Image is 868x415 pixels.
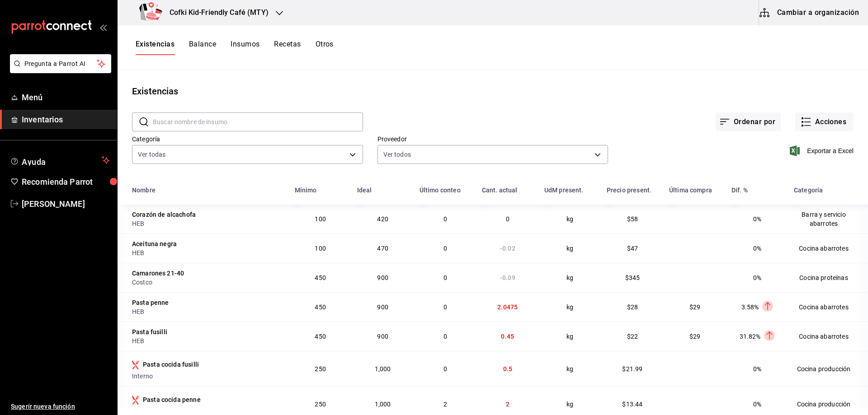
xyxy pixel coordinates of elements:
span: 0% [753,365,761,373]
button: Pregunta a Parrot AI [10,54,111,73]
td: kg [539,233,601,263]
span: 0% [753,245,761,252]
td: Cocina abarrotes [788,233,868,263]
span: 100 [315,215,325,223]
div: Costco [132,278,284,287]
span: 0% [753,401,761,408]
span: 450 [315,333,325,340]
span: Pregunta a Parrot AI [24,59,97,69]
span: Recomienda Parrot [22,176,110,188]
div: Pasta penne [132,298,169,307]
button: Recetas [274,40,301,55]
span: 100 [315,245,325,252]
div: Nombre [132,187,156,194]
div: HEB [132,248,284,257]
span: 1,000 [375,365,391,373]
div: navigation tabs [136,40,334,55]
td: kg [539,292,601,322]
h3: Cofki Kid-Friendly Café (MTY) [162,7,269,18]
label: Proveedor [377,136,609,142]
div: Categoría [794,187,823,194]
td: Cocina proteínas [788,263,868,292]
span: 0 [443,245,447,252]
span: 0 [443,303,447,311]
td: kg [539,322,601,351]
svg: Insumo producido [132,396,139,405]
div: Pasta cocida penne [143,395,201,404]
label: Categoría [132,136,363,142]
span: -0.02 [500,245,515,252]
button: Otros [316,40,334,55]
span: 3.58% [741,303,759,311]
button: Exportar a Excel [792,145,854,156]
span: 420 [377,215,388,223]
button: Balance [189,40,216,55]
span: $345 [625,274,640,281]
div: Precio present. [607,187,651,194]
td: Cocina abarrotes [788,322,868,351]
td: Cocina abarrotes [788,292,868,322]
span: 0.5 [503,365,512,373]
div: Camarones 21-40 [132,269,184,278]
span: $28 [627,303,638,311]
span: 250 [315,401,325,408]
span: Inventarios [22,113,110,126]
input: Buscar nombre de insumo [153,113,363,131]
span: Ver todas [138,150,165,159]
span: Ayuda [22,155,98,166]
div: Ideal [357,187,372,194]
span: 2 [506,401,509,408]
a: Pregunta a Parrot AI [6,65,111,75]
span: 0 [443,333,447,340]
td: Barra y servicio abarrotes [788,205,868,233]
span: 2 [443,401,447,408]
button: Acciones [795,112,854,131]
span: $13.44 [622,401,642,408]
div: Aceituna negra [132,239,177,248]
div: HEB [132,307,284,316]
span: $58 [627,215,638,223]
td: kg [539,263,601,292]
div: Cant. actual [482,187,518,194]
div: Interno [132,372,284,381]
button: open_drawer_menu [99,23,107,31]
div: Pasta cocida fusilli [143,360,199,369]
span: 450 [315,274,325,281]
span: Sugerir nueva función [11,402,110,411]
span: $21.99 [622,365,642,373]
div: Última compra [669,187,712,194]
button: Existencias [136,40,175,55]
td: kg [539,351,601,386]
span: 900 [377,333,388,340]
button: Ordenar por [716,112,781,131]
div: Mínimo [295,187,317,194]
div: Pasta fusilli [132,327,167,336]
button: Insumos [231,40,259,55]
span: $22 [627,333,638,340]
td: Cocina producción [788,351,868,386]
span: 0 [443,215,447,223]
div: Corazón de alcachofa [132,210,196,219]
span: 0 [443,365,447,373]
span: -0.09 [500,274,515,281]
span: 0.45 [501,333,514,340]
span: 470 [377,245,388,252]
div: Último conteo [420,187,461,194]
span: [PERSON_NAME] [22,198,110,210]
span: 900 [377,274,388,281]
span: 0 [506,215,509,223]
span: $29 [689,303,700,311]
span: 0% [753,274,761,281]
span: 1,000 [375,401,391,408]
span: 250 [315,365,325,373]
span: Ver todos [383,150,411,159]
span: 900 [377,303,388,311]
td: kg [539,205,601,233]
div: HEB [132,219,284,228]
div: UdM present. [544,187,584,194]
span: Menú [22,91,110,103]
span: 0% [753,215,761,223]
span: 2.0475 [497,303,518,311]
span: $29 [689,333,700,340]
